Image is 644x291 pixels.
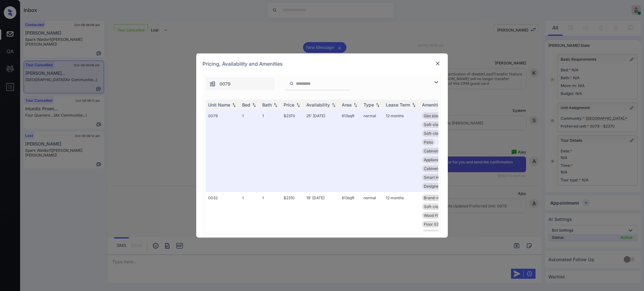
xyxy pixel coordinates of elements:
[306,102,330,107] div: Availability
[219,80,230,87] span: 0079
[424,204,456,209] span: Soft-close Draw...
[424,195,457,200] span: Brand-new Kitch...
[424,157,454,162] span: Appliances Stai...
[206,110,240,192] td: 0079
[284,102,294,107] div: Price
[231,103,237,107] img: sorting
[424,113,441,118] span: Gas stove
[424,222,439,227] span: Floor 02
[424,184,456,189] span: Designer Cabine...
[364,102,374,107] div: Type
[422,102,443,107] div: Amenities
[251,103,257,107] img: sorting
[208,102,230,107] div: Unit Name
[196,53,448,74] div: Pricing, Availability and Amenities
[383,192,419,265] td: 12 months
[432,79,440,86] img: icon-zuma
[424,166,455,171] span: Cabinets Kitche...
[240,110,260,192] td: 1
[339,192,361,265] td: 613 sqft
[304,110,339,192] td: 25' [DATE]
[339,110,361,192] td: 613 sqft
[272,103,279,107] img: sorting
[209,81,216,87] img: icon-zuma
[361,192,383,265] td: normal
[424,122,454,127] span: Soft-close Cabi...
[289,81,294,86] img: icon-zuma
[260,192,281,265] td: 1
[375,103,381,107] img: sorting
[330,103,337,107] img: sorting
[260,110,281,192] td: 1
[435,60,441,67] img: close
[352,103,358,107] img: sorting
[281,110,304,192] td: $2370
[304,192,339,265] td: 19' [DATE]
[295,103,301,107] img: sorting
[411,103,417,107] img: sorting
[262,102,272,107] div: Bath
[206,192,240,265] td: 0032
[424,131,456,136] span: Soft-close Draw...
[281,192,304,265] td: $2310
[342,102,352,107] div: Area
[240,192,260,265] td: 1
[424,175,459,180] span: Smart Home Door...
[386,102,410,107] div: Lease Term
[242,102,250,107] div: Bed
[424,231,456,235] span: Designer Cabine...
[424,213,456,218] span: Wood Flooring T...
[424,140,433,145] span: Patio
[424,149,455,153] span: Cabinets Bath L...
[383,110,419,192] td: 12 months
[361,110,383,192] td: normal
